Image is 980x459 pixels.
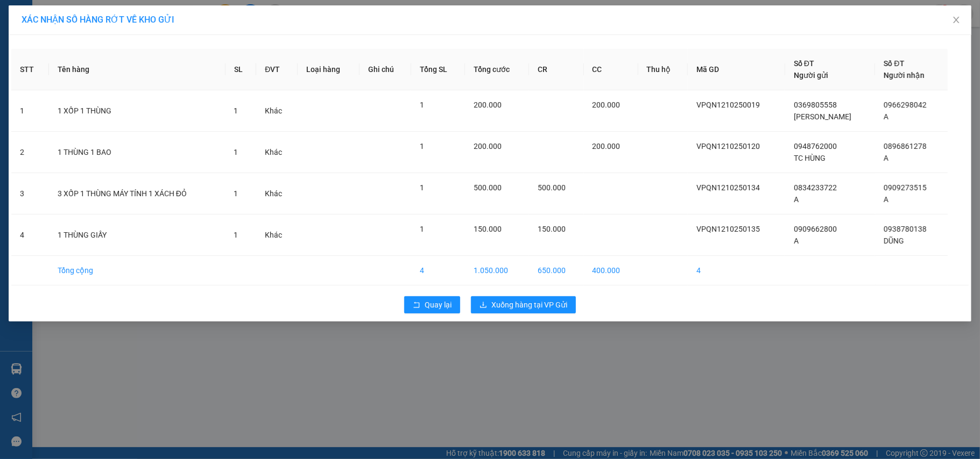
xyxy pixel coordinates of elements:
span: A [884,112,889,121]
span: 0909662800 [794,225,837,233]
span: DŨNG [884,236,904,245]
th: Tổng SL [411,49,465,90]
td: Khác [256,132,298,173]
span: 1 [234,231,238,239]
span: 150.000 [538,225,566,233]
span: [PERSON_NAME] [794,112,851,121]
span: 0834233722 [794,183,837,192]
span: 1 [420,225,424,233]
span: Người gửi [794,71,828,80]
span: 1 [234,148,238,156]
span: 500.000 [474,183,502,192]
span: A [884,154,889,162]
span: 0909273515 [884,183,927,192]
th: SL [225,49,257,90]
td: 1 THÙNG 1 BAO [49,132,225,173]
td: Khác [256,173,298,214]
td: 1 [11,90,49,132]
td: 400.000 [584,256,638,285]
td: Khác [256,214,298,256]
span: 0966298042 [884,101,927,109]
td: 3 [11,173,49,214]
th: Tên hàng [49,49,225,90]
td: 1 XỐP 1 THÙNG [49,90,225,132]
span: close [952,16,961,24]
td: 4 [411,256,465,285]
span: 0938780138 [884,225,927,233]
button: downloadXuống hàng tại VP Gửi [471,296,576,313]
td: 1 THÙNG GIẤY [49,214,225,256]
span: 200.000 [474,101,502,109]
span: 500.000 [538,183,566,192]
span: Quay lại [425,299,452,311]
span: 0948762000 [794,142,837,150]
span: 200.000 [474,142,502,150]
span: Xuống hàng tại VP Gửi [491,299,567,311]
span: rollback [413,301,420,310]
span: A [794,195,799,204]
th: Loại hàng [298,49,359,90]
span: A [794,236,799,245]
span: Số ĐT [794,59,814,68]
span: VPQN1210250135 [696,225,760,233]
span: VPQN1210250134 [696,183,760,192]
td: 1.050.000 [465,256,529,285]
th: Thu hộ [638,49,688,90]
button: Close [941,5,971,35]
td: 4 [11,214,49,256]
span: 150.000 [474,225,502,233]
span: XÁC NHẬN SỐ HÀNG RỚT VỀ KHO GỬI [22,15,174,25]
span: 0369805558 [794,101,837,109]
th: STT [11,49,49,90]
td: 2 [11,132,49,173]
th: Mã GD [688,49,785,90]
span: VPQN1210250120 [696,142,760,150]
span: 0896861278 [884,142,927,150]
th: Tổng cước [465,49,529,90]
span: Người nhận [884,71,925,80]
span: 200.000 [593,142,621,150]
button: rollbackQuay lại [404,296,460,313]
td: Tổng cộng [49,256,225,285]
span: 200.000 [593,101,621,109]
td: 4 [688,256,785,285]
th: CC [584,49,638,90]
span: TC HÙNG [794,154,826,162]
th: CR [529,49,583,90]
span: A [884,195,889,204]
td: 3 XỐP 1 THÙNG MÁY TÍNH 1 XÁCH ĐỎ [49,173,225,214]
span: 1 [234,189,238,198]
td: 650.000 [529,256,583,285]
span: 1 [420,142,424,150]
span: 1 [420,183,424,192]
span: VPQN1210250019 [696,101,760,109]
span: download [480,301,487,310]
span: Số ĐT [884,59,904,68]
td: Khác [256,90,298,132]
th: Ghi chú [359,49,411,90]
th: ĐVT [256,49,298,90]
span: 1 [420,101,424,109]
span: 1 [234,106,238,115]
